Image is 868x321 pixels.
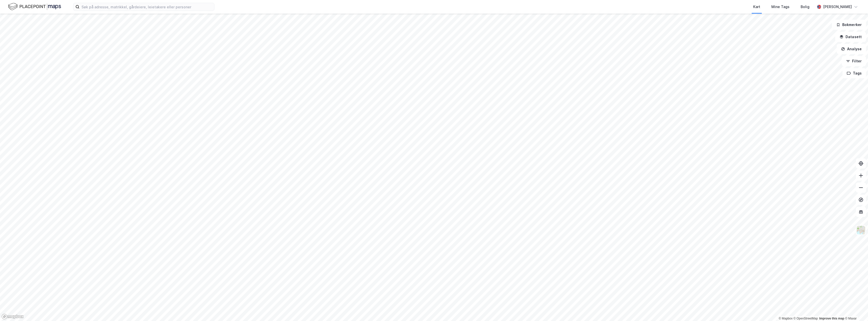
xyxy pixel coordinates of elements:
[837,44,866,54] button: Analyse
[2,314,24,319] a: Mapbox homepage
[8,2,61,11] img: logo.f888ab2527a4732fd821a326f86c7f29.svg
[835,32,866,42] button: Datasett
[819,317,844,320] a: Improve this map
[843,68,866,78] button: Tags
[842,56,866,66] button: Filter
[79,3,214,11] input: Søk på adresse, matrikkel, gårdeiere, leietakere eller personer
[794,317,818,320] a: OpenStreetMap
[779,317,793,320] a: Mapbox
[856,225,866,235] img: Z
[771,4,790,10] div: Mine Tags
[832,20,866,30] button: Bokmerker
[843,297,868,321] iframe: Chat Widget
[823,4,852,10] div: [PERSON_NAME]
[843,297,868,321] div: Kontrollprogram for chat
[753,4,760,10] div: Kart
[801,4,809,10] div: Bolig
